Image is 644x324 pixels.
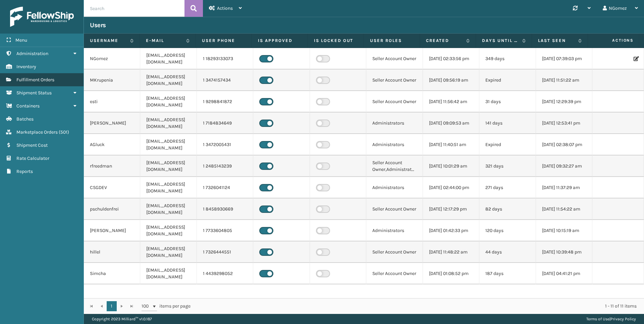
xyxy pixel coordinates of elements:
[610,317,636,321] a: Privacy Policy
[197,48,253,70] td: 1 18293133073
[366,220,423,241] td: Administrators
[423,112,479,134] td: [DATE] 09:09:53 am
[197,198,253,220] td: 1 8458930669
[16,77,54,83] span: Fulfillment Orders
[92,314,152,324] p: Copyright 2023 Milliard™ v 1.0.187
[536,134,592,155] td: [DATE] 02:38:07 pm
[479,48,536,70] td: 349 days
[197,155,253,177] td: 1 2485143239
[423,241,479,263] td: [DATE] 11:48:22 am
[140,177,197,198] td: [EMAIL_ADDRESS][DOMAIN_NAME]
[366,177,423,198] td: Administrators
[366,198,423,220] td: Seller Account Owner
[107,301,117,311] a: 1
[84,177,140,198] td: CSGDEV
[84,112,140,134] td: [PERSON_NAME]
[366,112,423,134] td: Administrators
[59,129,69,135] span: ( 501 )
[197,91,253,112] td: 1 9298841872
[15,37,27,43] span: Menu
[142,303,152,310] span: 100
[586,317,609,321] a: Terms of Use
[423,220,479,241] td: [DATE] 01:42:33 pm
[16,129,58,135] span: Marketplace Orders
[479,91,536,112] td: 31 days
[479,241,536,263] td: 44 days
[217,5,233,11] span: Actions
[366,241,423,263] td: Seller Account Owner
[140,70,197,91] td: [EMAIL_ADDRESS][DOMAIN_NAME]
[16,51,48,56] span: Administration
[479,220,536,241] td: 120 days
[16,103,40,109] span: Containers
[479,263,536,284] td: 187 days
[197,220,253,241] td: 1 7733604805
[366,134,423,155] td: Administrators
[536,220,592,241] td: [DATE] 10:15:19 am
[590,35,638,46] span: Actions
[84,241,140,263] td: hillel
[197,263,253,284] td: 1 4439298052
[479,134,536,155] td: Expired
[84,48,140,70] td: NGomez
[423,198,479,220] td: [DATE] 12:17:29 pm
[140,155,197,177] td: [EMAIL_ADDRESS][DOMAIN_NAME]
[140,112,197,134] td: [EMAIL_ADDRESS][DOMAIN_NAME]
[536,112,592,134] td: [DATE] 12:53:41 pm
[16,116,34,122] span: Batches
[16,142,48,148] span: Shipment Cost
[536,91,592,112] td: [DATE] 12:29:39 pm
[140,91,197,112] td: [EMAIL_ADDRESS][DOMAIN_NAME]
[479,198,536,220] td: 82 days
[90,21,106,29] h3: Users
[423,48,479,70] td: [DATE] 02:33:56 pm
[140,241,197,263] td: [EMAIL_ADDRESS][DOMAIN_NAME]
[16,155,49,161] span: Rate Calculator
[536,70,592,91] td: [DATE] 11:51:22 am
[197,177,253,198] td: 1 7326041124
[536,198,592,220] td: [DATE] 11:54:22 am
[200,303,637,310] div: 1 - 11 of 11 items
[423,134,479,155] td: [DATE] 11:40:51 am
[536,177,592,198] td: [DATE] 11:37:29 am
[536,155,592,177] td: [DATE] 09:32:27 am
[16,169,33,174] span: Reports
[479,70,536,91] td: Expired
[586,314,636,324] div: |
[84,263,140,284] td: Simcha
[536,48,592,70] td: [DATE] 07:39:03 pm
[140,220,197,241] td: [EMAIL_ADDRESS][DOMAIN_NAME]
[202,38,246,44] label: User phone
[479,177,536,198] td: 271 days
[197,134,253,155] td: 1 3472005431
[16,64,36,70] span: Inventory
[314,38,358,44] label: Is Locked Out
[197,241,253,263] td: 1 7326444551
[84,198,140,220] td: pschuldenfrei
[538,38,575,44] label: Last Seen
[140,48,197,70] td: [EMAIL_ADDRESS][DOMAIN_NAME]
[423,70,479,91] td: [DATE] 09:56:19 am
[258,38,302,44] label: Is Approved
[146,38,183,44] label: E-mail
[197,70,253,91] td: 1 3474157434
[366,48,423,70] td: Seller Account Owner
[84,155,140,177] td: rfreedman
[423,177,479,198] td: [DATE] 02:44:00 pm
[634,56,638,61] i: Edit
[84,134,140,155] td: AGluck
[423,155,479,177] td: [DATE] 10:01:29 am
[140,263,197,284] td: [EMAIL_ADDRESS][DOMAIN_NAME]
[479,155,536,177] td: 321 days
[366,155,423,177] td: Seller Account Owner,Administrators
[16,90,52,96] span: Shipment Status
[90,38,127,44] label: Username
[423,91,479,112] td: [DATE] 11:56:42 am
[370,38,414,44] label: User Roles
[426,38,463,44] label: Created
[536,241,592,263] td: [DATE] 10:39:48 pm
[197,112,253,134] td: 1 7184834649
[84,70,140,91] td: MKrupenia
[423,263,479,284] td: [DATE] 01:08:52 pm
[536,263,592,284] td: [DATE] 04:41:21 pm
